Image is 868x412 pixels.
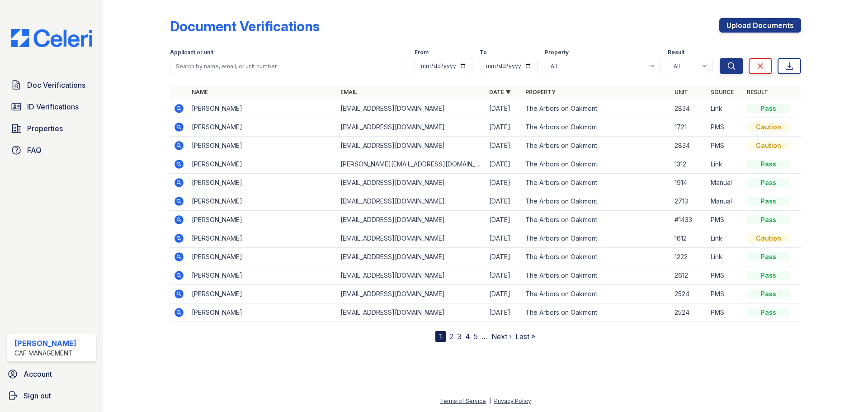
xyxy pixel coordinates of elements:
div: Pass [747,178,790,187]
a: Properties [7,119,96,137]
td: 2524 [671,285,707,303]
div: Pass [747,252,790,261]
td: 2524 [671,303,707,322]
span: … [481,331,488,342]
td: [PERSON_NAME] [188,266,337,285]
td: PMS [707,303,743,322]
td: #1433 [671,211,707,229]
td: 1721 [671,118,707,137]
a: Sign out [4,387,99,405]
td: [DATE] [486,266,522,285]
label: From [415,49,429,56]
div: CAF Management [14,349,76,358]
td: [PERSON_NAME] [188,99,337,118]
span: Account [24,369,52,379]
td: [DATE] [486,192,522,211]
div: Caution [747,141,790,150]
td: [EMAIL_ADDRESS][DOMAIN_NAME] [337,118,486,137]
input: Search by name, email, or unit number [170,58,407,74]
td: The Arbors on Oakmont [522,192,670,211]
div: Pass [747,289,790,298]
div: Pass [747,104,790,113]
td: [DATE] [486,211,522,229]
a: Source [711,89,734,95]
a: Next › [491,332,512,341]
a: 3 [457,332,462,341]
div: | [489,398,491,404]
td: 2834 [671,99,707,118]
td: The Arbors on Oakmont [522,303,670,322]
td: The Arbors on Oakmont [522,211,670,229]
label: Applicant or unit [170,49,213,56]
td: [DATE] [486,229,522,248]
td: [EMAIL_ADDRESS][DOMAIN_NAME] [337,229,486,248]
td: [DATE] [486,99,522,118]
td: Manual [707,174,743,192]
span: Doc Verifications [27,80,85,90]
td: [PERSON_NAME] [188,174,337,192]
a: Terms of Service [440,398,486,404]
div: Pass [747,215,790,224]
td: [PERSON_NAME] [188,155,337,174]
div: Caution [747,123,790,132]
a: Account [4,365,99,383]
td: [PERSON_NAME] [188,137,337,155]
td: [EMAIL_ADDRESS][DOMAIN_NAME] [337,211,486,229]
a: Property [525,89,556,95]
td: [PERSON_NAME][EMAIL_ADDRESS][DOMAIN_NAME] [337,155,486,174]
td: 2612 [671,266,707,285]
td: The Arbors on Oakmont [522,118,670,137]
div: Pass [747,197,790,206]
td: [EMAIL_ADDRESS][DOMAIN_NAME] [337,248,486,266]
td: [PERSON_NAME] [188,285,337,303]
a: 4 [465,332,470,341]
td: [PERSON_NAME] [188,303,337,322]
label: To [480,49,487,56]
td: The Arbors on Oakmont [522,155,670,174]
td: [EMAIL_ADDRESS][DOMAIN_NAME] [337,285,486,303]
td: The Arbors on Oakmont [522,266,670,285]
td: [DATE] [486,303,522,322]
td: 1312 [671,155,707,174]
a: Unit [675,89,688,95]
a: Last » [515,332,535,341]
label: Property [545,49,569,56]
div: [PERSON_NAME] [14,338,76,349]
td: [EMAIL_ADDRESS][DOMAIN_NAME] [337,99,486,118]
td: 1612 [671,229,707,248]
td: [DATE] [486,137,522,155]
div: Pass [747,308,790,317]
td: [EMAIL_ADDRESS][DOMAIN_NAME] [337,303,486,322]
td: The Arbors on Oakmont [522,174,670,192]
td: 1222 [671,248,707,266]
td: 2713 [671,192,707,211]
label: Result [668,49,684,56]
td: Manual [707,192,743,211]
a: Result [747,89,768,95]
a: Privacy Policy [494,398,531,404]
td: PMS [707,211,743,229]
div: Pass [747,271,790,280]
div: Caution [747,234,790,243]
td: [PERSON_NAME] [188,248,337,266]
td: The Arbors on Oakmont [522,248,670,266]
td: The Arbors on Oakmont [522,137,670,155]
td: PMS [707,266,743,285]
td: [PERSON_NAME] [188,118,337,137]
td: Link [707,99,743,118]
td: PMS [707,285,743,303]
a: Name [192,89,208,95]
span: ID Verifications [27,101,79,112]
td: 1914 [671,174,707,192]
td: [DATE] [486,118,522,137]
td: PMS [707,118,743,137]
td: The Arbors on Oakmont [522,99,670,118]
span: Properties [27,123,63,134]
div: Pass [747,160,790,169]
td: The Arbors on Oakmont [522,285,670,303]
td: [DATE] [486,248,522,266]
a: 2 [449,332,453,341]
td: [PERSON_NAME] [188,211,337,229]
td: [DATE] [486,285,522,303]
